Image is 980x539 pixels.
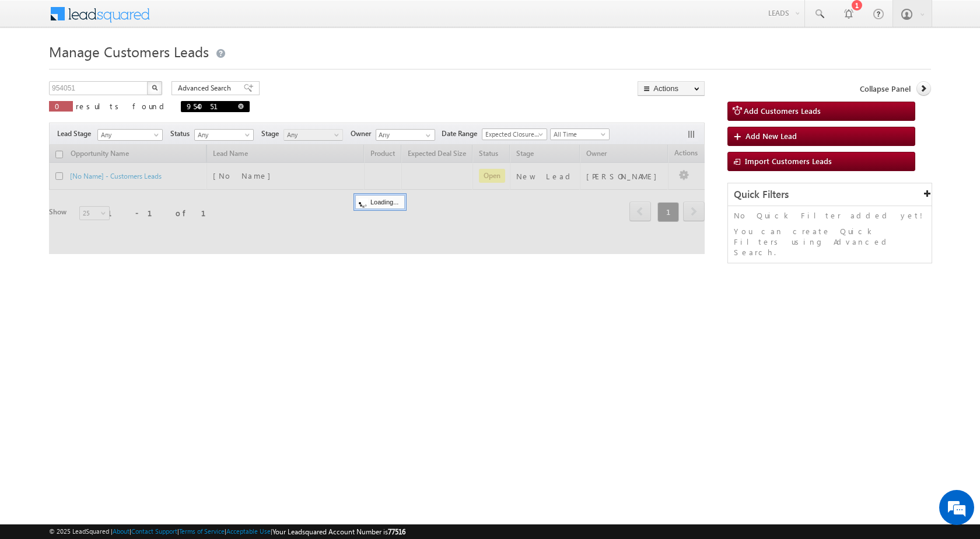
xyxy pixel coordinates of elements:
[482,128,547,140] a: Expected Closure Date
[178,83,235,93] span: Advanced Search
[131,527,177,535] a: Contact Support
[734,210,926,221] p: No Quick Filter added yet!
[419,130,434,141] a: Show All Items
[195,130,250,140] span: Any
[49,526,405,537] span: © 2025 LeadSquared | | | | |
[97,129,163,141] a: Any
[638,81,705,96] button: Actions
[159,360,212,375] em: Start Chat
[20,61,49,76] img: d_60004797649_company_0_60004797649
[283,129,343,141] a: Any
[98,130,159,140] span: Any
[55,101,67,111] span: 0
[744,106,821,116] span: Add Customers Leads
[745,131,797,141] span: Add New Lead
[179,527,225,535] a: Terms of Service
[728,183,932,206] div: Quick Filters
[860,84,911,94] span: Collapse Panel
[551,129,606,140] span: All Time
[272,527,405,536] span: Your Leadsquared Account Number is
[61,61,196,76] div: Chat with us now
[261,128,283,139] span: Stage
[284,130,339,140] span: Any
[388,527,405,536] span: 77516
[113,527,129,535] a: About
[734,226,926,258] p: You can create Quick Filters using Advanced Search.
[482,129,543,140] span: Expected Closure Date
[191,6,219,34] div: Minimize live chat window
[170,128,194,139] span: Status
[376,129,435,141] input: Type to Search
[76,101,169,111] span: results found
[57,128,96,139] span: Lead Stage
[49,42,209,61] span: Manage Customers Leads
[152,85,157,91] img: Search
[194,129,254,141] a: Any
[355,195,405,209] div: Loading...
[187,101,232,111] span: 954051
[442,128,482,139] span: Date Range
[15,108,213,350] textarea: Type your message and hit 'Enter'
[550,128,610,140] a: All Time
[226,527,271,535] a: Acceptable Use
[351,128,376,139] span: Owner
[745,156,832,166] span: Import Customers Leads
